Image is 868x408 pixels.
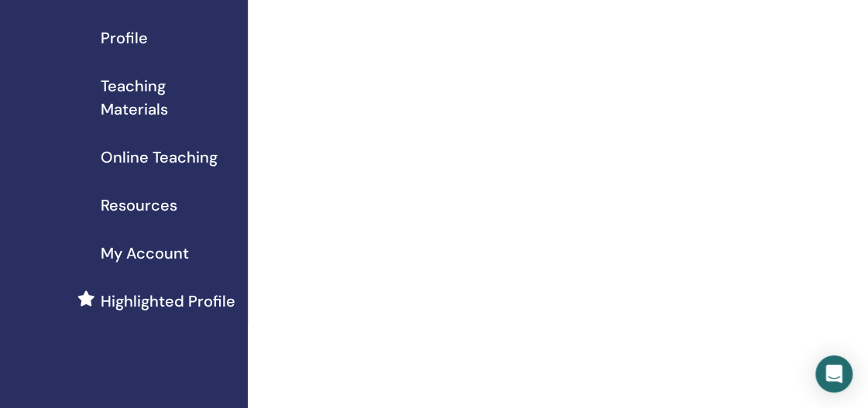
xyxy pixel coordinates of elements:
span: Teaching Materials [101,74,235,121]
span: Online Teaching [101,146,218,169]
div: Open Intercom Messenger [815,355,853,393]
span: My Account [101,242,189,265]
span: Profile [101,26,148,50]
span: Resources [101,194,177,217]
span: Highlighted Profile [101,290,235,313]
